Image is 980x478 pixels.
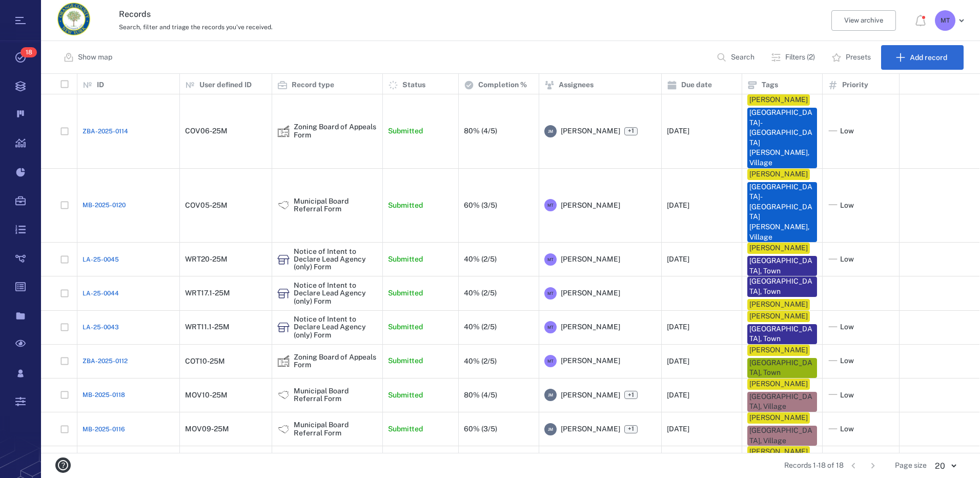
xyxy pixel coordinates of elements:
div: [PERSON_NAME] [749,447,808,457]
p: Submitted [388,126,423,136]
button: Presets [825,45,879,70]
div: [PERSON_NAME] [749,243,808,253]
span: +1 [626,127,636,135]
div: Notice of Intent to Declare Lead Agency (only) Form [294,248,377,271]
span: +1 [624,391,638,399]
div: Municipal Board Referral Form [294,197,377,213]
div: 40% (2/5) [464,357,497,365]
p: User defined ID [199,80,252,90]
div: 60% (3/5) [464,425,497,433]
span: [PERSON_NAME] [561,254,620,265]
img: icon Municipal Board Referral Form [277,199,290,211]
button: Search [710,45,763,70]
img: icon Zoning Board of Appeals Form [277,355,290,367]
div: Notice of Intent to Declare Lead Agency (only) Form [277,287,290,300]
button: View archive [831,10,896,31]
div: WRT11.1-25M [185,323,230,331]
div: M T [544,199,557,211]
a: ZBA-2025-0112 [83,356,128,366]
span: Help [23,7,44,16]
div: Notice of Intent to Declare Lead Agency (only) Form [277,321,290,333]
button: Filters (2) [765,45,823,70]
div: Notice of Intent to Declare Lead Agency (only) Form [294,282,377,305]
div: MOV10-25M [185,391,228,399]
div: [GEOGRAPHIC_DATA], Town [749,276,815,296]
span: Low [840,126,854,136]
span: +1 [624,425,638,433]
p: Tags [762,80,778,90]
button: Show map [57,45,120,70]
div: Municipal Board Referral Form [277,389,290,401]
div: [PERSON_NAME] [749,300,808,310]
p: Show map [78,52,112,63]
div: Municipal Board Referral Form [294,387,377,403]
span: Records 1-18 of 18 [784,461,844,471]
span: +1 [626,391,636,400]
p: Presets [846,52,871,63]
div: Municipal Board Referral Form [277,423,290,435]
span: [PERSON_NAME] [561,201,620,211]
div: M T [935,10,955,31]
a: MB-2025-0120 [83,201,126,210]
div: WRT20-25M [185,255,228,263]
div: Zoning Board of Appeals Form [277,125,290,137]
div: Zoning Board of Appeals Form [294,353,377,369]
span: ZBA-2025-0114 [83,127,128,136]
div: [GEOGRAPHIC_DATA]-[GEOGRAPHIC_DATA][PERSON_NAME], Village [749,182,815,243]
a: LA-25-0045 [83,255,119,264]
p: ID [97,80,104,90]
span: Low [840,424,854,434]
a: LA-25-0044 [83,289,119,298]
nav: pagination navigation [844,457,883,474]
span: 18 [21,47,37,57]
span: [PERSON_NAME] [561,126,620,136]
span: [PERSON_NAME] [561,424,620,434]
div: [DATE] [667,425,689,433]
img: icon Municipal Board Referral Form [277,423,290,435]
span: +1 [626,425,636,433]
div: [PERSON_NAME] [749,311,808,322]
img: icon Municipal Board Referral Form [277,389,290,401]
div: [PERSON_NAME] [749,345,808,355]
div: [GEOGRAPHIC_DATA], Village [749,392,815,412]
p: Record type [292,80,334,90]
div: J M [544,125,557,137]
div: [DATE] [667,323,689,331]
div: 80% (4/5) [464,127,497,135]
p: Filters (2) [785,52,815,63]
div: Municipal Board Referral Form [277,199,290,211]
h3: Records [119,8,674,21]
p: Submitted [388,322,423,332]
p: Submitted [388,390,423,401]
p: Status [402,80,425,90]
div: J M [544,389,557,401]
span: [PERSON_NAME] [561,322,620,332]
div: [DATE] [667,255,689,263]
span: LA-25-0043 [83,323,119,332]
img: Orange County Planning Department logo [57,3,90,35]
a: MB-2025-0116 [83,425,125,434]
div: J M [544,423,557,435]
div: [GEOGRAPHIC_DATA], Village [749,426,815,446]
div: Zoning Board of Appeals Form [277,355,290,367]
a: MB-2025-0118 [83,390,125,400]
div: 20 [927,460,964,472]
div: MOV09-25M [185,425,229,433]
div: [GEOGRAPHIC_DATA], Town [749,324,815,344]
div: M T [544,321,557,333]
span: Search, filter and triage the records you've received. [119,24,273,31]
span: [PERSON_NAME] [561,390,620,401]
p: Assignees [559,80,594,90]
div: [PERSON_NAME] [749,413,808,423]
span: Page size [895,461,927,471]
div: [GEOGRAPHIC_DATA], Town [749,256,815,276]
p: Completion % [478,80,527,90]
button: Add record [881,45,964,70]
a: Go home [57,3,90,39]
div: [DATE] [667,391,689,399]
div: 40% (2/5) [464,255,497,263]
span: [PERSON_NAME] [561,356,620,366]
